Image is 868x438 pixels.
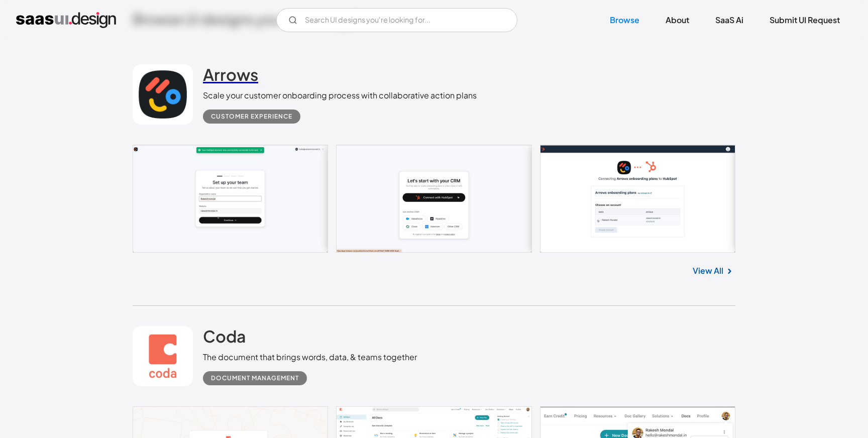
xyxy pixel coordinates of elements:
[203,351,417,363] div: The document that brings words, data, & teams together
[203,64,258,84] h2: Arrows
[693,265,723,277] a: View All
[203,64,258,89] a: Arrows
[276,8,517,32] input: Search UI designs you're looking for...
[757,9,852,31] a: Submit UI Request
[203,326,246,346] h2: Coda
[203,326,246,351] a: Coda
[598,9,652,31] a: Browse
[654,9,701,31] a: About
[203,89,477,101] div: Scale your customer onboarding process with collaborative action plans
[211,372,299,384] div: Document Management
[703,9,755,31] a: SaaS Ai
[16,12,116,28] a: home
[276,8,517,32] form: Email Form
[211,111,292,123] div: Customer Experience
